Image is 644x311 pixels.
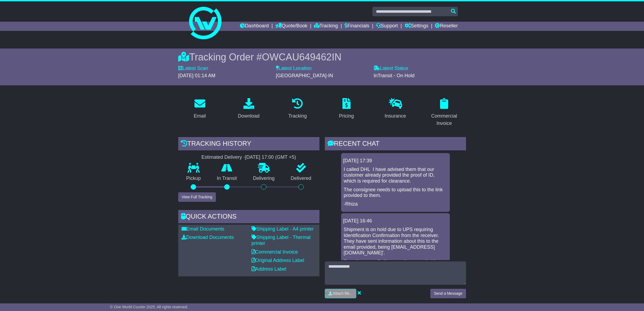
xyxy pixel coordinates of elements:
a: Download [234,96,263,122]
div: Insurance [385,112,406,120]
p: Delivered [283,176,319,182]
a: Pricing [335,96,357,122]
p: -Rhiza [344,201,447,207]
div: Quick Actions [178,210,319,225]
div: RECENT CHAT [325,137,466,152]
div: [DATE] 16:46 [343,218,448,224]
span: © One World Courier 2025. All rights reserved. [110,305,188,309]
label: Latest Scan [178,66,208,72]
a: Dashboard [240,22,269,31]
p: In Transit [209,176,245,182]
span: [DATE] 01:14 AM [178,73,216,78]
a: Shipping Label - A4 printer [252,226,314,232]
label: Latest Location [276,66,312,72]
a: Commercial Invoice [252,249,298,255]
label: Latest Status [374,66,408,72]
div: Commercial Invoice [426,112,463,127]
a: Reseller [435,22,458,31]
span: [GEOGRAPHIC_DATA]-IN [276,73,333,78]
button: View Full Tracking [178,192,216,202]
div: [DATE] 17:00 (GMT +5) [245,154,296,160]
div: Tracking Order # [178,51,466,63]
div: Pricing [339,112,354,120]
div: Download [238,112,259,120]
div: Tracking [288,112,307,120]
a: Support [376,22,398,31]
a: Shipping Label - Thermal printer [252,235,311,246]
a: Original Address Label [252,258,304,263]
a: Commercial Invoice [422,96,466,129]
a: Download Documents [181,235,234,240]
a: Email Documents [181,226,224,232]
a: Address Label [252,266,286,272]
a: Tracking [314,22,338,31]
p: The consignee needs to upload this to the link provided to them. [344,187,447,199]
a: Email [190,96,209,122]
a: Quote/Book [275,22,307,31]
p: I called DHL I have advised them that our customer already provided the proof of ID, which is req... [344,167,447,184]
span: OWCAU649462IN [262,51,341,63]
div: [DATE] 17:39 [343,158,448,164]
a: Settings [405,22,428,31]
div: Email [194,112,206,120]
div: Tracking history [178,137,319,152]
p: Shipment is on hold due to UPS requiring Identification Confirmation from the receiver. They have... [344,227,447,256]
p: Pickup [178,176,209,182]
button: Send a Message [430,289,466,298]
a: Insurance [381,96,409,122]
a: Tracking [285,96,310,122]
p: Delivering [245,176,283,182]
p: If you have any further questions on what is required, let us know. [344,259,447,270]
a: Financials [345,22,369,31]
div: Estimated Delivery - [178,154,319,160]
span: InTransit - On Hold [374,73,414,78]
